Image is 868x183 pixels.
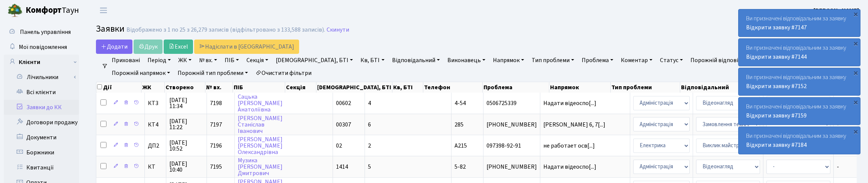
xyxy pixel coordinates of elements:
span: 2 [368,142,371,150]
img: logo.png [8,3,23,18]
div: × [852,10,859,18]
span: 6 [368,120,371,129]
th: Напрямок [549,82,611,93]
div: Ви призначені відповідальним за заявку [739,98,860,125]
a: Excel [164,40,193,54]
a: Порожній відповідальний [687,54,769,67]
th: Телефон [423,82,482,93]
th: Проблема [483,82,550,93]
a: Секція [243,54,271,67]
th: Секція [285,82,316,93]
span: [PHONE_NUMBER] [486,122,537,128]
span: [PERSON_NAME] 6, 7[...] [543,120,605,129]
span: ДП2 [148,143,163,149]
a: Відкрити заявку #7147 [746,23,807,32]
a: Напрямок [490,54,527,67]
a: Тип проблеми [529,54,577,67]
a: [PERSON_NAME][PERSON_NAME]Олександрівна [238,135,283,156]
span: КТ3 [148,100,163,106]
div: Відображено з 1 по 25 з 26,279 записів (відфільтровано з 133,588 записів). [126,26,325,34]
span: Додати [101,43,128,51]
th: ЖК [141,82,165,93]
span: Надати відеоспо[...] [543,99,596,107]
span: 7196 [210,142,222,150]
th: № вх. [205,82,233,93]
a: [DEMOGRAPHIC_DATA], БТІ [273,54,356,67]
span: 0506725339 [486,100,537,106]
span: КТ [148,164,163,170]
a: Приховані [109,54,143,67]
a: Проблема [579,54,616,67]
a: Сацька[PERSON_NAME]Анатоліївна [238,93,283,114]
span: [DATE] 10:52 [169,140,204,152]
div: × [852,40,859,47]
span: Панель управління [20,28,71,36]
span: 7197 [210,120,222,129]
a: [PERSON_NAME] [813,6,859,15]
span: [DATE] 10:40 [169,161,204,173]
a: Договори продажу [4,115,79,130]
a: Кв, БТІ [357,54,387,67]
span: 1414 [336,163,348,171]
a: Скинути [327,26,349,34]
a: Заявки до КК [4,100,79,115]
a: Додати [96,40,132,54]
span: [DATE] 11:34 [169,97,204,109]
a: Відкрити заявку #7159 [746,111,807,120]
th: Тип проблеми [611,82,680,93]
span: Заявки [96,22,125,35]
th: Кв, БТІ [392,82,423,93]
a: ПІБ [222,54,242,67]
a: Порожній тип проблеми [175,67,251,79]
a: Відкрити заявку #7184 [746,141,807,149]
a: Документи [4,130,79,145]
span: не работает осв[...] [543,142,595,150]
div: Ви призначені відповідальним за заявку [739,127,860,154]
div: × [852,98,859,106]
div: × [852,69,859,76]
a: Відповідальний [389,54,443,67]
a: Статус [657,54,686,67]
a: Лічильники [9,70,79,85]
span: 4 [368,99,371,107]
span: Мої повідомлення [19,43,67,51]
a: Панель управління [4,24,79,40]
span: [PHONE_NUMBER] [486,164,537,170]
span: 5-82 [455,163,466,171]
a: Мої повідомлення [4,40,79,55]
div: × [852,128,859,135]
b: Комфорт [26,4,62,16]
span: [DATE] 11:22 [169,118,204,130]
th: Відповідальний [680,82,751,93]
a: Виконавець [444,54,488,67]
span: 285 [455,120,464,129]
a: ЖК [175,54,195,67]
span: КТ4 [148,122,163,128]
a: Порожній напрямок [109,67,173,79]
span: 7198 [210,99,222,107]
a: Всі клієнти [4,85,79,100]
a: Квитанції [4,160,79,175]
a: Відкрити заявку #7144 [746,53,807,61]
a: Відкрити заявку #7152 [746,82,807,90]
a: Музика[PERSON_NAME]Дмитрович [238,156,283,177]
a: № вх. [196,54,220,67]
th: ПІБ [233,82,285,93]
span: Надати відеоспо[...] [543,163,596,171]
span: Таун [26,4,79,17]
span: А215 [455,142,467,150]
div: Ви призначені відповідальним за заявку [739,39,860,66]
span: 7195 [210,163,222,171]
span: 02 [336,142,342,150]
span: 00602 [336,99,351,107]
span: 00307 [336,120,351,129]
span: 4-54 [455,99,466,107]
span: 5 [368,163,371,171]
button: Переключити навігацію [94,4,113,17]
a: Боржники [4,145,79,160]
th: Створено [165,82,205,93]
a: Очистити фільтри [252,67,315,79]
a: Коментар [618,54,655,67]
span: 097398-92-91 [486,143,537,149]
